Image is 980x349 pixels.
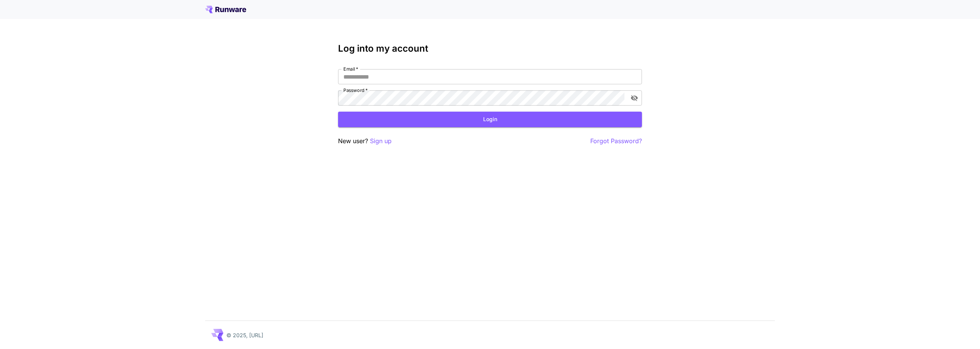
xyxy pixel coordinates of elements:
[628,91,641,105] button: toggle password visibility
[343,87,368,93] label: Password
[338,112,642,127] button: Login
[338,43,642,54] h3: Log into my account
[338,136,392,146] p: New user?
[226,331,263,339] p: © 2025, [URL]
[343,66,358,72] label: Email
[590,136,642,146] button: Forgot Password?
[370,136,392,146] button: Sign up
